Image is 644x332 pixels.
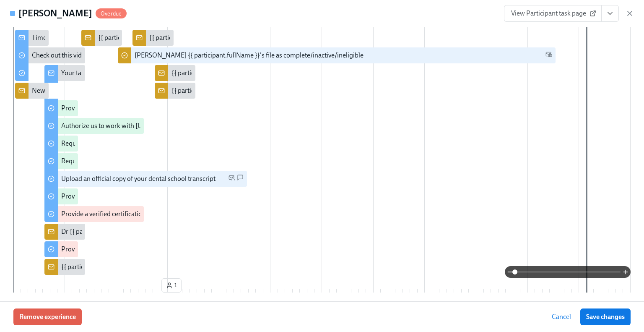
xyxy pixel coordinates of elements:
div: Time to begin your [US_STATE] license application [32,33,174,42]
div: Request proof of your {{ participant.regionalExamPassed }} test scores [61,139,262,148]
span: Personal Email [229,174,235,184]
div: {{ participant.fullName }} has answered the questionnaire [61,262,226,272]
div: Upload an official copy of your dental school transcript [61,174,216,183]
div: {{ participant.fullName }} has provided proof of military service [171,68,350,78]
span: Cancel [552,313,571,321]
div: Provide documentation of your military experience [61,192,205,201]
div: Authorize us to work with [US_STATE] on your behalf [61,121,211,131]
div: {{ participant.fullName }} has uploaded a receipt for their regional test scores [98,33,317,42]
span: Remove experience [19,313,76,321]
a: View Participant task page [504,5,602,22]
div: Your tailored to-do list for [US_STATE] licensing process [61,68,219,78]
div: {{ participant.fullName }} has uploaded a receipt for their JCDNE test scores [149,33,365,42]
div: Provide us with some extra info for the [US_STATE] state application [61,104,254,113]
div: Request your JCDNE scores [61,157,141,166]
span: Work Email [545,51,552,60]
button: Remove experience [13,308,82,325]
div: Check out this video to learn more about the OCC [32,51,172,60]
div: Provide a verified certification of your [US_STATE] state license [61,209,238,219]
button: View task page [601,5,619,22]
div: {{ participant.fullName }} has uploaded their Third Party Authorization [171,86,372,95]
button: 1 [161,278,182,293]
span: Overdue [96,10,127,17]
span: Save changes [586,313,625,321]
span: SMS [237,174,244,184]
button: Save changes [580,308,631,325]
div: New doctor enrolled in OCC licensure process: {{ participant.fullName }} [32,86,238,95]
h4: [PERSON_NAME] [18,7,92,20]
span: 1 [166,281,177,290]
button: Cancel [546,308,577,325]
span: View Participant task page [511,9,595,18]
div: Dr {{ participant.fullName }} sent [US_STATE] licensing requirements [61,227,257,236]
div: [PERSON_NAME] {{ participant.fullName }}'s file as complete/inactive/ineligible [135,51,364,60]
div: Provide employment verification for 3 of the last 5 years [61,245,219,254]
